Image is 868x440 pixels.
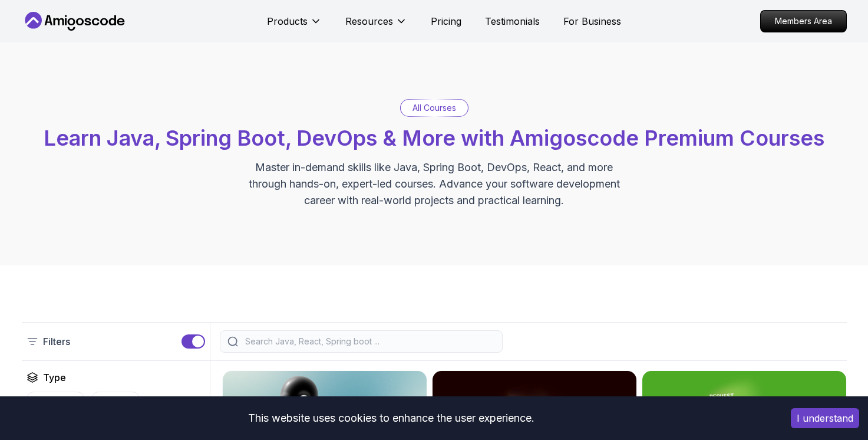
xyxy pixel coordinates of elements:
a: Members Area [760,10,847,32]
button: Accept cookies [791,408,859,428]
span: Learn Java, Spring Boot, DevOps & More with Amigoscode Premium Courses [44,125,824,151]
input: Search Java, React, Spring boot ... [243,336,495,347]
p: Resources [345,14,393,28]
p: Members Area [761,11,846,32]
button: Resources [345,14,407,38]
button: Products [267,14,322,38]
a: Pricing [431,14,461,28]
p: All Courses [412,102,456,114]
p: Master in-demand skills like Java, Spring Boot, DevOps, React, and more through hands-on, expert-... [236,159,632,209]
div: This website uses cookies to enhance the user experience. [9,405,773,431]
button: Build [91,392,140,414]
h2: Type [43,370,66,385]
p: Products [267,14,308,28]
button: Course [27,392,84,414]
p: Filters [43,334,70,349]
a: For Business [563,14,621,28]
a: Testimonials [485,14,540,28]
